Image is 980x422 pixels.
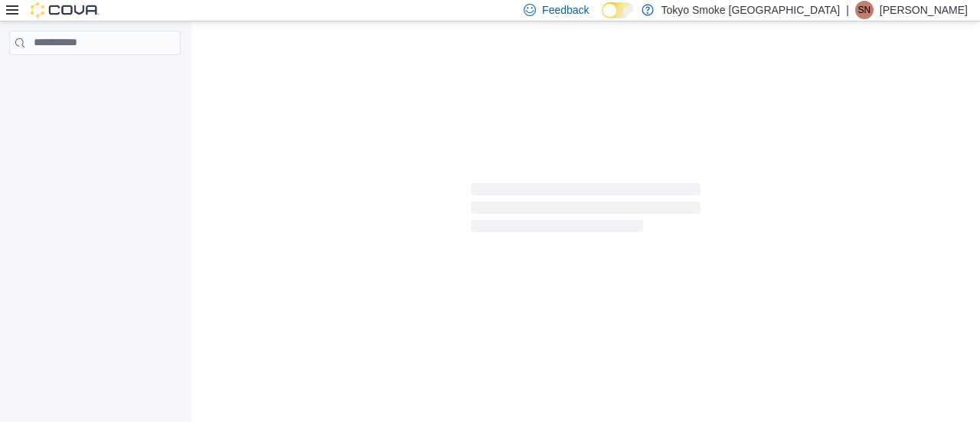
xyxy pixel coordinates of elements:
[855,1,874,19] div: Stephanie Neblett
[31,2,100,18] img: Cova
[880,1,968,19] p: [PERSON_NAME]
[471,186,701,235] span: Loading
[846,1,849,19] p: |
[9,58,181,95] nav: Complex example
[858,1,871,19] span: SN
[542,2,589,18] span: Feedback
[661,1,841,19] p: Tokyo Smoke [GEOGRAPHIC_DATA]
[602,2,634,18] input: Dark Mode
